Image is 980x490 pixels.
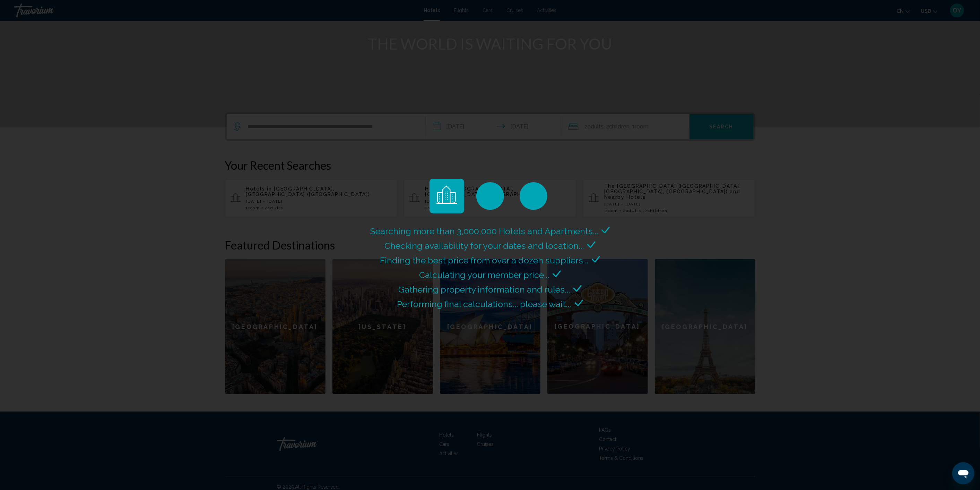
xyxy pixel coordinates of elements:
[384,240,584,251] span: Checking availability for your dates and location...
[398,284,570,295] span: Gathering property information and rules...
[397,299,571,309] span: Performing final calculations... please wait...
[952,462,974,484] iframe: Button to launch messaging window
[370,226,598,236] span: Searching more than 3,000,000 Hotels and Apartments...
[419,270,549,280] span: Calculating your member price...
[380,255,588,265] span: Finding the best price from over a dozen suppliers...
